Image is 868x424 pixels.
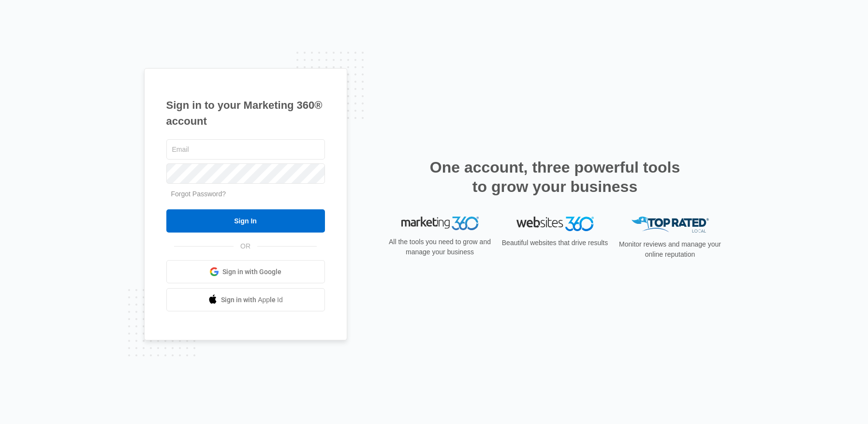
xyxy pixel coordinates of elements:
h2: One account, three powerful tools to grow your business [427,158,683,196]
span: Sign in with Apple Id [221,295,283,305]
img: Marketing 360 [401,217,479,230]
p: All the tools you need to grow and manage your business [386,237,494,257]
p: Beautiful websites that drive results [501,238,609,248]
span: OR [234,241,257,251]
p: Monitor reviews and manage your online reputation [616,239,724,260]
a: Sign in with Apple Id [166,288,325,311]
input: Email [166,139,325,160]
img: Top Rated Local [632,217,709,233]
a: Forgot Password? [171,190,226,198]
h1: Sign in to your Marketing 360® account [166,97,325,129]
a: Sign in with Google [166,260,325,283]
img: Websites 360 [516,217,594,231]
input: Sign In [166,209,325,233]
span: Sign in with Google [222,267,281,277]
